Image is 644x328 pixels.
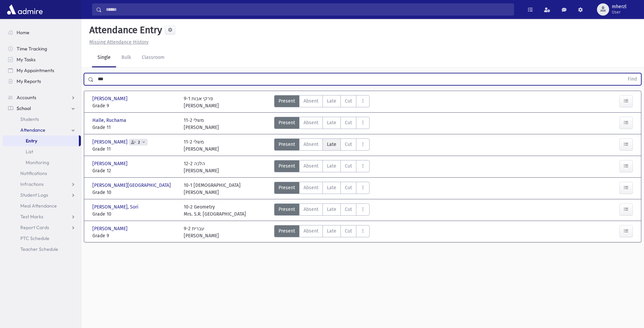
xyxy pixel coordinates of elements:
span: Time Tracking [17,46,47,52]
span: [PERSON_NAME] [92,138,129,146]
span: Attendance [20,127,45,133]
span: Absent [304,141,318,148]
span: Accounts [17,94,36,101]
span: My Appointments [17,67,54,73]
span: Meal Attendance [20,203,57,209]
span: Late [327,184,336,191]
span: Absent [304,184,318,191]
span: Teacher Schedule [20,246,58,252]
a: My Reports [3,76,81,87]
img: AdmirePro [5,3,44,16]
span: Late [327,227,336,235]
span: Present [279,227,295,235]
a: Report Cards [3,222,81,233]
div: AttTypes [274,117,370,131]
span: My Tasks [17,57,36,63]
span: Grade 12 [92,167,177,174]
a: My Appointments [3,65,81,76]
a: Meal Attendance [3,200,81,211]
span: School [17,105,31,111]
span: Grade 9 [92,102,177,109]
span: Infractions [20,181,44,187]
span: 2 [137,140,141,145]
a: Bulk [116,48,136,67]
span: PTC Schedule [20,235,49,241]
a: My Tasks [3,54,81,65]
a: Attendance [3,125,81,135]
a: Classroom [136,48,170,67]
div: AttTypes [274,225,370,239]
div: 11-2 משלי [PERSON_NAME] [184,138,219,153]
span: Late [327,119,336,126]
span: Late [327,206,336,213]
span: Absent [304,97,318,105]
a: PTC Schedule [3,233,81,244]
a: Students [3,114,81,125]
input: Search [102,3,514,16]
span: Test Marks [20,214,43,220]
span: Absent [304,119,318,126]
span: Late [327,162,336,170]
span: [PERSON_NAME] [92,95,129,102]
span: Students [20,116,39,122]
span: [PERSON_NAME] [92,225,129,232]
span: My Reports [17,78,41,84]
a: Student Logs [3,190,81,200]
span: Cut [345,141,352,148]
span: Absent [304,206,318,213]
div: 11-2 משלי [PERSON_NAME] [184,117,219,131]
a: Entry [3,135,79,146]
span: Student Logs [20,192,48,198]
div: AttTypes [274,138,370,153]
span: Grade 9 [92,232,177,239]
span: [PERSON_NAME], Sori [92,203,140,211]
a: Accounts [3,92,81,103]
a: Monitoring [3,157,81,168]
h5: Attendance Entry [87,24,162,36]
span: Monitoring [26,159,49,166]
span: Present [279,184,295,191]
a: Home [3,27,81,38]
a: Test Marks [3,211,81,222]
span: Absent [304,227,318,235]
span: Cut [345,184,352,191]
span: [PERSON_NAME][GEOGRAPHIC_DATA] [92,182,172,189]
span: Present [279,119,295,126]
span: List [26,149,33,155]
span: Cut [345,119,352,126]
span: Cut [345,97,352,105]
a: Infractions [3,179,81,190]
span: Grade 10 [92,189,177,196]
a: Notifications [3,168,81,179]
span: Halle, Ruchama [92,117,128,124]
span: Late [327,141,336,148]
span: Notifications [20,170,47,176]
span: mherzl [612,4,626,9]
div: AttTypes [274,160,370,174]
button: Find [624,73,641,85]
a: List [3,146,81,157]
div: AttTypes [274,182,370,196]
span: Cut [345,162,352,170]
a: Teacher Schedule [3,244,81,255]
span: Grade 11 [92,146,177,153]
a: School [3,103,81,114]
span: Late [327,97,336,105]
u: Missing Attendance History [89,39,149,45]
span: Grade 10 [92,211,177,218]
span: Entry [26,138,37,144]
span: Present [279,97,295,105]
div: 12-2 הלכה [PERSON_NAME] [184,160,219,174]
a: Single [92,48,116,67]
div: 9-1 פרקי אבות [PERSON_NAME] [184,95,219,109]
a: Time Tracking [3,43,81,54]
div: 10-2 Geometry Mrs. S.R. [GEOGRAPHIC_DATA] [184,203,246,218]
span: [PERSON_NAME] [92,160,129,167]
span: Home [17,29,29,36]
span: Absent [304,162,318,170]
a: Missing Attendance History [87,39,149,45]
span: Grade 11 [92,124,177,131]
span: Present [279,162,295,170]
span: Cut [345,227,352,235]
span: Present [279,206,295,213]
